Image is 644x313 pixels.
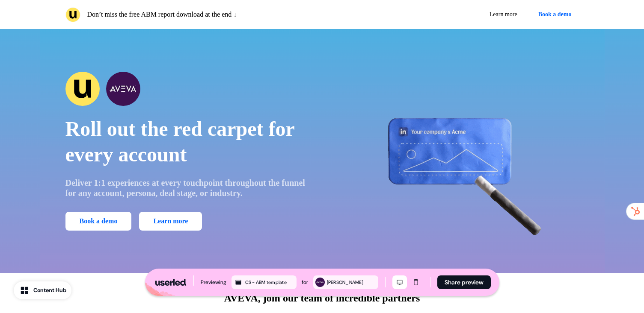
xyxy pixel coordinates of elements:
[392,275,407,289] button: Desktop mode
[201,278,226,287] div: Previewing
[302,278,308,287] div: for
[327,278,377,286] div: [PERSON_NAME]
[65,178,310,198] p: Deliver 1:1 experiences at every touchpoint throughout the funnel for any account, persona, deal ...
[531,7,579,22] button: Book a demo
[224,290,420,306] p: AVEVA, join our team of incredible partners
[437,275,491,289] button: Share preview
[65,117,294,166] span: Roll out the red carpet for every account
[65,212,132,231] button: Book a demo
[245,278,295,286] div: CS - ABM template
[87,9,237,20] p: Don’t miss the free ABM report download at the end ↓
[483,7,524,22] a: Learn more
[33,286,66,295] div: Content Hub
[409,275,423,289] button: Mobile mode
[139,212,202,231] a: Learn more
[14,281,71,299] button: Content Hub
